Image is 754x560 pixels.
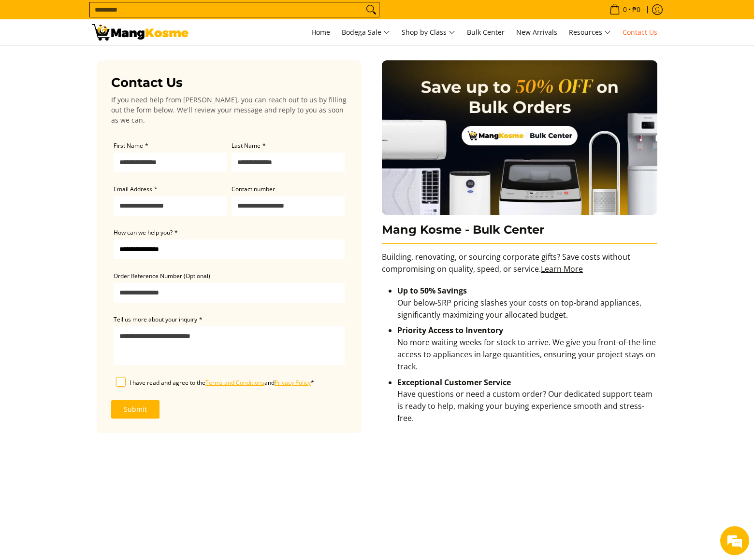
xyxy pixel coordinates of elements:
span: Bulk Center [467,28,505,37]
span: Tell us more about your inquiry [114,315,197,323]
li: No more waiting weeks for stock to arrive. We give you front-of-the-line access to appliances in ... [397,324,657,376]
span: Last Name [232,141,261,150]
span: Resources [569,27,611,39]
strong: Exceptional Customer Service [397,377,511,388]
p: Building, renovating, or sourcing corporate gifts? Save costs without compromising on quality, sp... [382,251,657,285]
a: Home [306,19,335,45]
a: Privacy Policy [275,378,311,387]
a: Bulk Center [462,19,509,45]
a: Resources [564,19,616,45]
strong: Priority Access to Inventory [397,325,503,336]
span: Home [311,28,330,37]
span: ₱0 [631,6,642,13]
a: Terms and Conditions [205,378,264,387]
span: Shop by Class [402,27,455,39]
span: I have read and agree to the and [130,378,311,387]
a: Contact Us [618,19,662,45]
button: Submit [111,400,159,419]
img: Contact Us Today! l Mang Kosme - Home Appliance Warehouse Sale [92,24,188,41]
span: Bodega Sale [342,27,390,39]
span: Email Address [114,185,152,193]
nav: Main Menu [198,19,662,45]
a: Bodega Sale [337,19,395,45]
span: How can we help you? [114,228,173,237]
span: First Name [114,141,143,150]
span: Contact number [232,185,275,193]
a: Shop by Class [397,19,460,45]
button: Search [363,2,379,17]
strong: Up to 50% Savings [397,285,467,296]
span: Contact Us [623,28,657,37]
span: New Arrivals [516,28,557,37]
li: Our below-SRP pricing slashes your costs on top-brand appliances, significantly maximizing your a... [397,285,657,324]
li: Have questions or need a custom order? Our dedicated support team is ready to help, making your b... [397,377,657,428]
a: New Arrivals [511,19,562,45]
p: If you need help from [PERSON_NAME], you can reach out to us by filling out the form below. We'll... [111,95,347,125]
h3: Mang Kosme - Bulk Center [382,223,657,244]
span: Order Reference Number (Optional) [114,272,210,280]
a: Learn More [541,264,583,274]
span: 0 [622,6,628,13]
h3: Contact Us [111,75,347,91]
span: • [607,4,643,15]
